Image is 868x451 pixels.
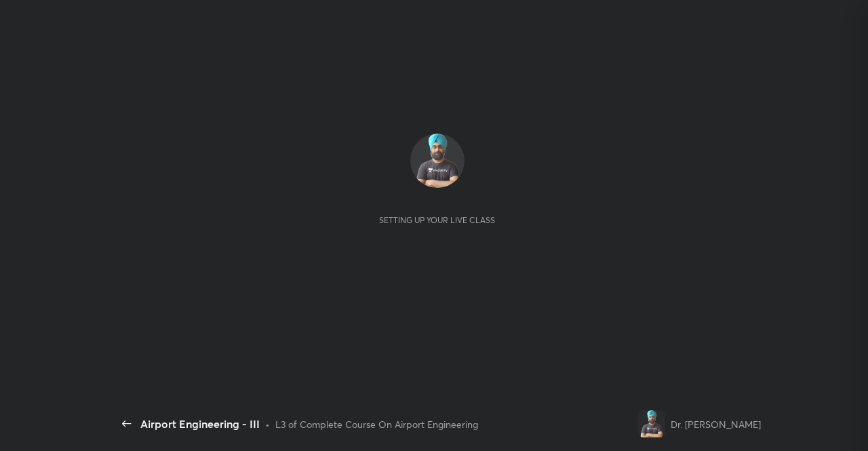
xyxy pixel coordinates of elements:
div: Airport Engineering - III [140,416,260,432]
img: 9d3c740ecb1b4446abd3172a233dfc7b.png [638,410,665,437]
div: Dr. [PERSON_NAME] [671,417,761,431]
div: • [265,417,270,431]
div: L3 of Complete Course On Airport Engineering [275,417,478,431]
img: 9d3c740ecb1b4446abd3172a233dfc7b.png [410,134,465,188]
div: Setting up your live class [379,215,495,225]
